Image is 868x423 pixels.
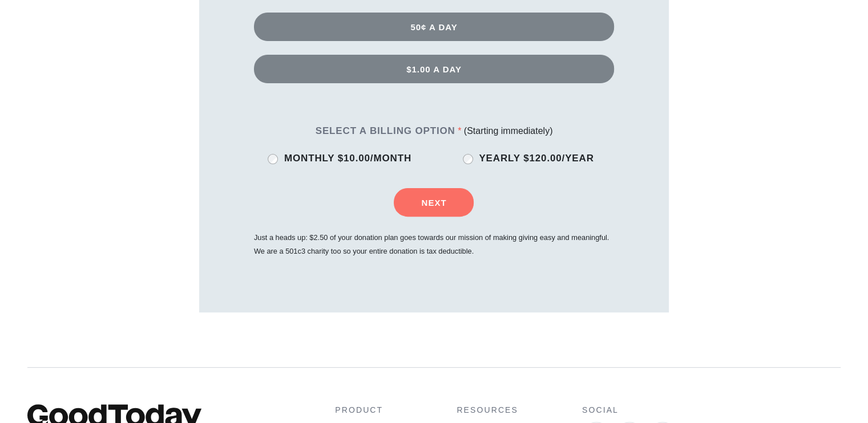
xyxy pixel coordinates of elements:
[335,404,393,416] h4: Product
[479,153,520,164] span: Yearly
[464,126,553,136] span: (Starting immediately)
[523,153,594,164] strong: $120.00/year
[394,188,474,217] button: Next
[254,55,614,83] button: $1.00 A DAY
[254,13,614,41] button: 50¢ A DAY
[268,154,278,164] input: Monthly $10.00/month
[338,153,411,164] strong: $10.00/month
[582,404,841,416] h4: Social
[284,153,334,164] span: Monthly
[457,404,518,416] h4: Resources
[316,125,455,136] label: Select a billing option
[254,233,609,255] small: Just a heads up: $2.50 of your donation plan goes towards our mission of making giving easy and m...
[463,154,473,164] input: Yearly $120.00/year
